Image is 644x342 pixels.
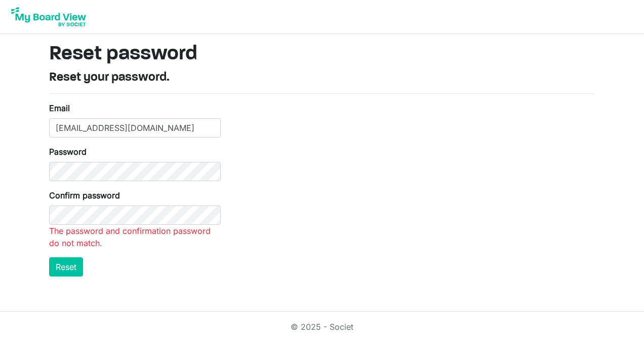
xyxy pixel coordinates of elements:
[49,146,87,158] label: Password
[49,226,211,248] span: The password and confirmation password do not match.
[49,102,70,114] label: Email
[291,322,353,332] a: © 2025 - Societ
[49,189,120,201] label: Confirm password
[8,4,89,29] img: My Board View Logo
[49,71,595,85] h4: Reset your password.
[49,42,595,66] h1: Reset password
[49,257,83,277] button: Reset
